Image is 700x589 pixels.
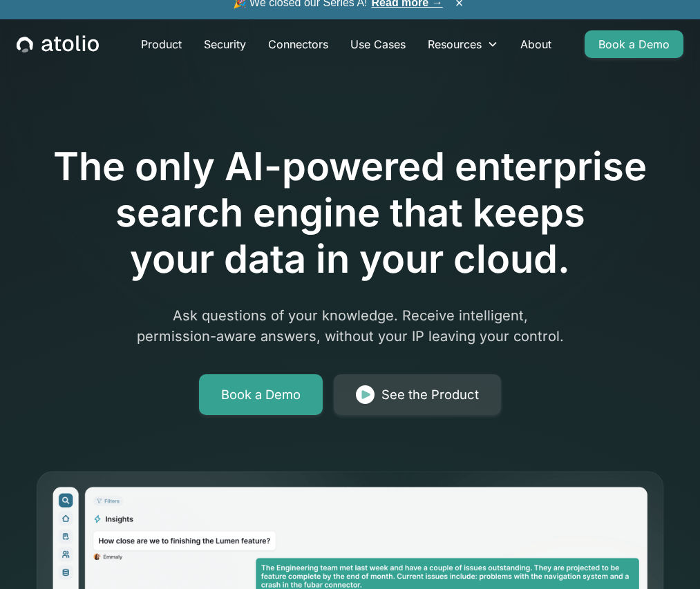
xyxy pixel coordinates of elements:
div: See the Product [381,385,479,405]
a: About [509,30,562,58]
div: Resources [428,36,482,52]
a: Product [130,30,193,58]
a: Book a Demo [585,30,683,58]
a: Use Cases [339,30,417,58]
a: home [17,35,99,53]
div: Resources [417,30,509,58]
a: Book a Demo [199,374,323,416]
h1: The only AI-powered enterprise search engine that keeps your data in your cloud. [35,144,665,283]
p: Ask questions of your knowledge. Receive intelligent, permission-aware answers, without your IP l... [85,305,616,347]
a: Security [193,30,257,58]
a: See the Product [334,374,501,416]
a: Connectors [257,30,339,58]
